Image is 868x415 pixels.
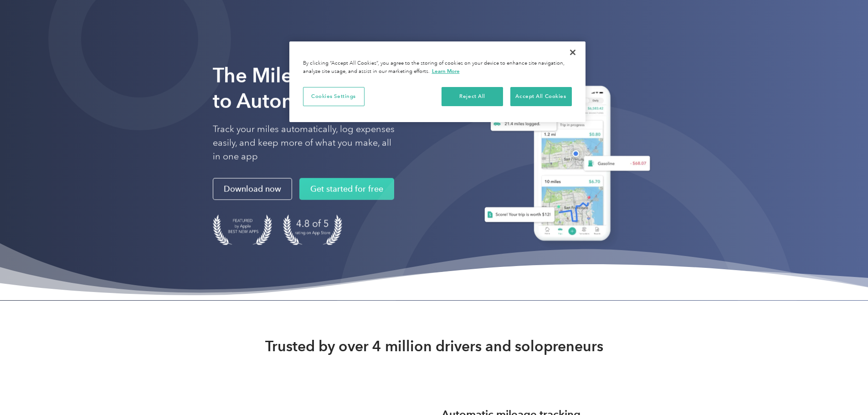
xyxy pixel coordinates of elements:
[213,123,395,164] p: Track your miles automatically, log expenses easily, and keep more of what you make, all in one app
[213,63,454,113] strong: The Mileage Tracking App to Automate Your Logs
[289,41,586,122] div: Cookie banner
[213,178,292,200] a: Download now
[432,68,460,74] a: More information about your privacy, opens in a new tab
[510,87,572,106] button: Accept All Cookies
[563,42,583,62] button: Close
[303,87,365,106] button: Cookies Settings
[289,41,586,122] div: Privacy
[265,337,603,355] strong: Trusted by over 4 million drivers and solopreneurs
[442,87,503,106] button: Reject All
[213,215,272,245] img: Badge for Featured by Apple Best New Apps
[283,215,342,245] img: 4.9 out of 5 stars on the app store
[299,178,394,200] a: Get started for free
[303,60,572,76] div: By clicking “Accept All Cookies”, you agree to the storing of cookies on your device to enhance s...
